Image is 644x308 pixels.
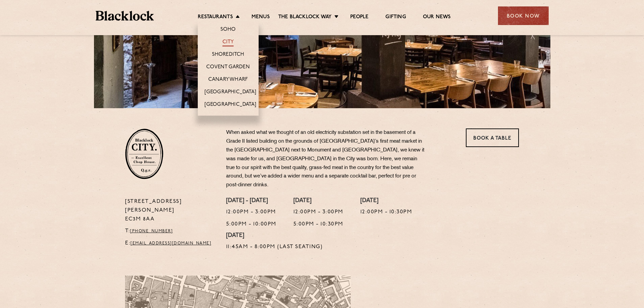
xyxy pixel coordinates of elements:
[212,51,244,59] a: Shoreditch
[125,227,216,236] p: T:
[198,14,233,21] a: Restaurants
[350,14,368,21] a: People
[278,14,332,21] a: The Blacklock Way
[96,11,154,21] img: BL_Textured_Logo-footer-cropped.svg
[293,208,343,217] p: 12:00pm - 3:00pm
[498,6,549,25] div: Book Now
[220,26,236,34] a: Soho
[226,197,277,205] h4: [DATE] - [DATE]
[125,128,163,179] img: City-stamp-default.svg
[226,243,323,252] p: 11:45am - 8:00pm (Last Seating)
[226,232,323,240] h4: [DATE]
[130,241,211,245] a: [EMAIL_ADDRESS][DOMAIN_NAME]
[205,101,256,109] a: [GEOGRAPHIC_DATA]
[293,220,343,229] p: 5:00pm - 10:30pm
[385,14,406,21] a: Gifting
[252,14,270,21] a: Menus
[226,128,426,190] p: When asked what we thought of an old electricity substation set in the basement of a Grade II lis...
[205,89,256,96] a: [GEOGRAPHIC_DATA]
[293,197,343,205] h4: [DATE]
[222,39,234,46] a: City
[206,64,250,71] a: Covent Garden
[208,76,248,84] a: Canary Wharf
[130,229,173,233] a: [PHONE_NUMBER]
[466,128,519,147] a: Book a Table
[226,208,277,217] p: 12:00pm - 3:00pm
[360,208,412,217] p: 12:00pm - 10:30pm
[423,14,451,21] a: Our News
[125,239,216,248] p: E:
[360,197,412,205] h4: [DATE]
[125,197,216,224] p: [STREET_ADDRESS][PERSON_NAME] EC3M 8AA
[226,220,277,229] p: 5:00pm - 10:00pm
